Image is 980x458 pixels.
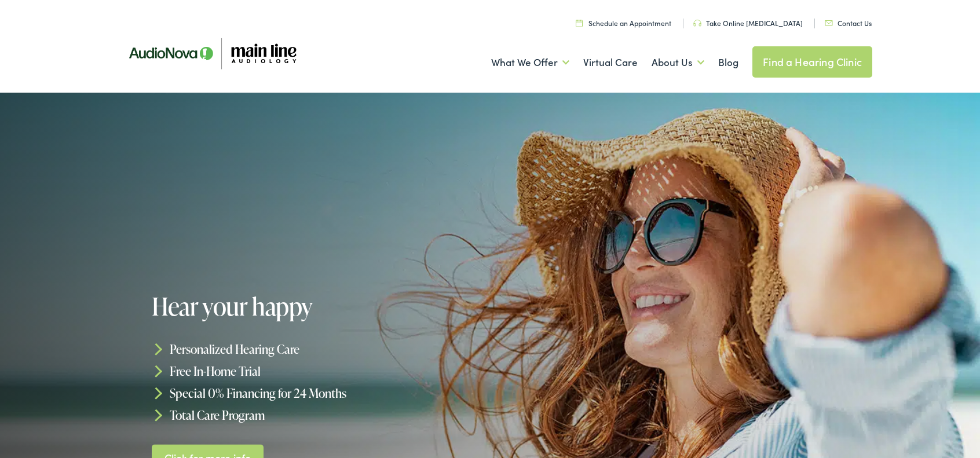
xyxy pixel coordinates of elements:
[752,46,872,78] a: Find a Hearing Clinic
[693,20,701,27] img: utility icon
[693,18,803,28] a: Take Online [MEDICAL_DATA]
[576,19,583,27] img: utility icon
[152,360,495,382] li: Free In-Home Trial
[152,382,495,404] li: Special 0% Financing for 24 Months
[825,20,833,26] img: utility icon
[652,41,704,84] a: About Us
[152,338,495,360] li: Personalized Hearing Care
[718,41,738,84] a: Blog
[152,293,495,320] h1: Hear your happy
[825,18,872,28] a: Contact Us
[583,41,638,84] a: Virtual Care
[576,18,671,28] a: Schedule an Appointment
[152,404,495,426] li: Total Care Program
[491,41,569,84] a: What We Offer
